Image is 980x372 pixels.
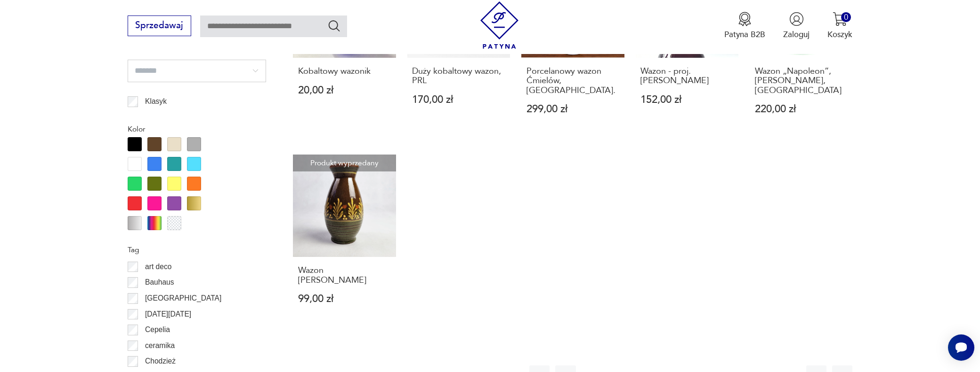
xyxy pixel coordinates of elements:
h3: Kobaltowy wazonik [298,67,391,76]
h3: Wazon [PERSON_NAME] [298,266,391,285]
p: Cepelia [145,324,170,336]
p: [DATE][DATE] [145,308,191,320]
img: Patyna - sklep z meblami i dekoracjami vintage [476,1,523,49]
p: 220,00 zł [755,104,848,114]
p: Patyna B2B [724,29,765,40]
p: Zaloguj [783,29,810,40]
p: [GEOGRAPHIC_DATA] [145,292,221,304]
iframe: Smartsupp widget button [948,334,974,361]
button: Zaloguj [783,12,810,40]
p: 170,00 zł [412,95,505,105]
h3: Duży kobaltowy wazon, PRL [412,67,505,86]
p: Tag [128,244,266,256]
button: 0Koszyk [827,12,852,40]
a: Ikona medaluPatyna B2B [724,12,765,40]
p: Chodzież [145,355,176,367]
p: 20,00 zł [298,85,391,95]
button: Patyna B2B [724,12,765,40]
a: Produkt wyprzedanyWazon Łysa GóraWazon [PERSON_NAME]99,00 zł [293,155,396,326]
button: Szukaj [327,19,341,32]
p: 99,00 zł [298,294,391,304]
a: Sprzedawaj [128,23,191,30]
h3: Wazon „Napoleon”, [PERSON_NAME], [GEOGRAPHIC_DATA] [755,67,848,95]
img: Ikona medalu [737,12,752,26]
p: 299,00 zł [526,104,619,114]
div: 0 [841,12,851,22]
p: ceramika [145,340,175,352]
img: Ikonka użytkownika [789,12,804,26]
button: Sprzedawaj [128,15,191,36]
p: art deco [145,261,171,273]
h3: Porcelanowy wazon Ćmielów, [GEOGRAPHIC_DATA]. [526,67,619,95]
p: Bauhaus [145,276,174,288]
img: Ikona koszyka [833,12,847,26]
h3: Wazon - proj. [PERSON_NAME] [640,67,733,86]
p: Kolor [128,123,266,135]
p: 152,00 zł [640,95,733,105]
p: Koszyk [827,29,852,40]
p: Klasyk [145,95,167,108]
